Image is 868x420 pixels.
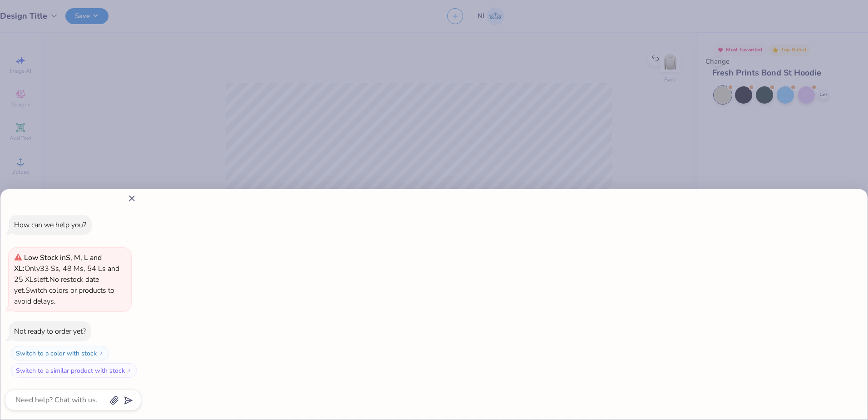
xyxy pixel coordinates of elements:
[14,253,102,274] strong: Low Stock in S, M, L and XL :
[14,326,86,336] div: Not ready to order yet?
[127,368,132,373] img: Switch to a similar product with stock
[99,350,104,356] img: Switch to a color with stock
[11,363,137,378] button: Switch to a similar product with stock
[14,253,119,306] span: Only 33 Ss, 48 Ms, 54 Ls and 25 XLs left. Switch colors or products to avoid delays.
[11,346,109,360] button: Switch to a color with stock
[14,275,99,295] span: No restock date yet.
[14,220,86,230] div: How can we help you?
